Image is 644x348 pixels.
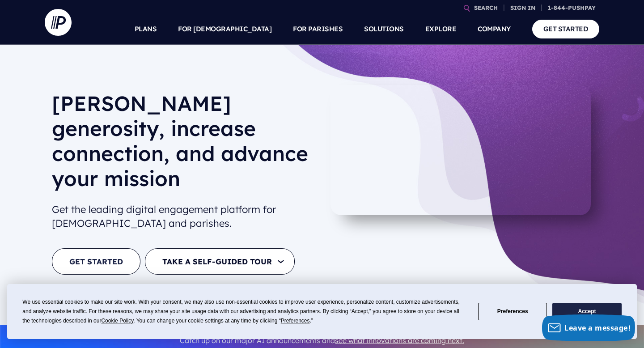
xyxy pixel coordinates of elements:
[52,248,140,275] a: GET STARTED
[52,91,315,198] h1: [PERSON_NAME] generosity, increase connection, and advance your mission
[52,199,315,234] h2: Get the leading digital engagement platform for [DEMOGRAPHIC_DATA] and parishes.
[135,13,157,45] a: PLANS
[478,13,511,45] a: COMPANY
[335,336,464,345] a: see what innovations are coming next.
[281,318,310,324] span: Preferences
[478,303,547,320] button: Preferences
[542,314,635,341] button: Leave a message!
[145,248,295,275] button: TAKE A SELF-GUIDED TOUR
[532,20,600,38] a: GET STARTED
[425,13,457,45] a: EXPLORE
[564,323,631,333] span: Leave a message!
[293,13,343,45] a: FOR PARISHES
[22,297,467,326] div: We use essential cookies to make our site work. With your consent, we may also use non-essential ...
[7,284,637,339] div: Cookie Consent Prompt
[364,13,404,45] a: SOLUTIONS
[178,13,271,45] a: FOR [DEMOGRAPHIC_DATA]
[552,303,621,320] button: Accept
[101,318,133,324] span: Cookie Policy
